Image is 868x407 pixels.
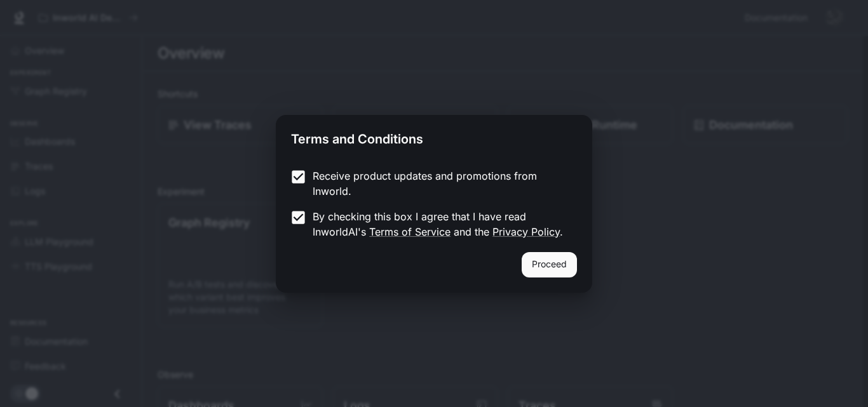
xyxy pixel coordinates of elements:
h2: Terms and Conditions [276,115,592,158]
a: Terms of Service [369,225,451,238]
a: Privacy Policy [492,225,560,238]
button: Proceed [522,252,577,277]
p: By checking this box I agree that I have read InworldAI's and the . [313,209,567,239]
p: Receive product updates and promotions from Inworld. [313,168,567,199]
